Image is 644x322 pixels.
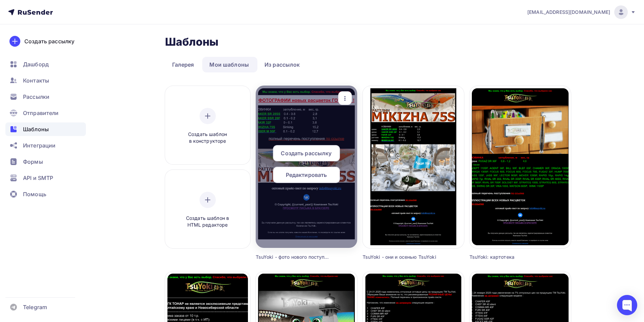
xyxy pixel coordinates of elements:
[281,149,331,157] span: Создать рассылку
[176,215,240,229] span: Создать шаблон в HTML редакторе
[165,35,219,49] h2: Шаблоны
[5,106,86,120] a: Отправители
[23,158,43,166] span: Формы
[5,90,86,103] a: Рассылки
[23,60,49,68] span: Дашборд
[202,57,256,72] a: Мои шаблоны
[23,109,59,117] span: Отправители
[23,303,47,311] span: Telegram
[24,37,74,45] div: Создать рассылку
[5,74,86,87] a: Контакты
[23,125,49,133] span: Шаблоны
[5,122,86,136] a: Шаблоны
[165,57,201,72] a: Галерея
[5,57,86,71] a: Дашборд
[23,76,49,85] span: Контакты
[527,5,636,19] a: [EMAIL_ADDRESS][DOMAIN_NAME]
[527,9,610,16] span: [EMAIL_ADDRESS][DOMAIN_NAME]
[363,254,439,260] div: TsuYoki - они и осенью TsuYoki
[469,254,546,260] div: TsuYoki: картотека
[286,171,327,179] span: Редактировать
[23,190,46,198] span: Помощь
[256,254,332,260] div: TsuYoki - фото нового поступления
[257,57,307,72] a: Из рассылок
[23,174,53,182] span: API и SMTP
[176,131,240,145] span: Создать шаблон в конструкторе
[23,141,55,149] span: Интеграции
[5,155,86,168] a: Формы
[23,93,49,101] span: Рассылки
